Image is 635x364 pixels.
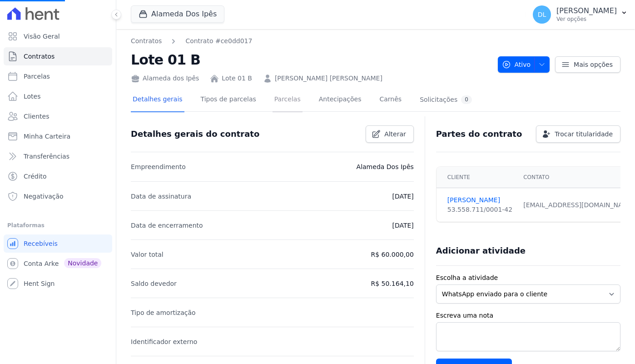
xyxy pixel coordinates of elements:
[371,278,413,289] p: R$ 50.164,10
[377,88,403,112] a: Carnês
[24,72,50,81] span: Parcelas
[4,187,112,205] a: Negativação
[502,56,531,73] span: Ativo
[317,88,363,112] a: Antecipações
[371,249,413,260] p: R$ 60.000,00
[418,88,474,112] a: Solicitações0
[4,107,112,125] a: Clientes
[436,245,526,256] h3: Adicionar atividade
[24,132,70,141] span: Minha Carteira
[131,88,184,112] a: Detalhes gerais
[7,220,109,231] div: Plataformas
[4,67,112,85] a: Parcelas
[131,278,177,289] p: Saldo devedor
[4,254,112,273] a: Conta Arke Novidade
[24,172,47,181] span: Crédito
[131,336,197,347] p: Identificador externo
[392,220,413,231] p: [DATE]
[64,258,101,268] span: Novidade
[436,273,620,283] label: Escolha a atividade
[436,129,522,140] h3: Partes do contrato
[24,32,60,41] span: Visão Geral
[556,6,617,15] p: [PERSON_NAME]
[131,50,491,70] h2: Lote 01 B
[526,2,635,27] button: DL [PERSON_NAME] Ver opções
[275,74,382,83] a: [PERSON_NAME] [PERSON_NAME]
[392,191,413,202] p: [DATE]
[4,47,112,65] a: Contratos
[461,95,472,104] div: 0
[273,88,303,112] a: Parcelas
[4,87,112,105] a: Lotes
[131,129,259,140] h3: Detalhes gerais do contrato
[185,36,252,46] a: Contrato #ce0dd017
[131,307,196,318] p: Tipo de amortização
[24,92,41,101] span: Lotes
[222,74,252,83] a: Lote 01 B
[24,279,55,288] span: Hent Sign
[4,27,112,45] a: Visão Geral
[420,95,472,104] div: Solicitações
[24,192,64,201] span: Negativação
[24,152,69,161] span: Transferências
[536,125,620,143] a: Trocar titularidade
[24,52,55,61] span: Contratos
[131,249,164,260] p: Valor total
[131,36,491,46] nav: Breadcrumb
[4,234,112,253] a: Recebíveis
[436,311,620,320] label: Escreva uma nota
[131,161,186,172] p: Empreendimento
[357,161,414,172] p: Alameda Dos Ipês
[4,274,112,293] a: Hent Sign
[4,167,112,185] a: Crédito
[538,11,546,18] span: DL
[437,167,518,188] th: Cliente
[131,191,191,202] p: Data de assinatura
[131,220,203,231] p: Data de encerramento
[555,56,620,73] a: Mais opções
[131,5,224,23] button: Alameda Dos Ipês
[555,130,613,139] span: Trocar titularidade
[574,60,613,69] span: Mais opções
[498,56,550,73] button: Ativo
[447,205,512,214] div: 53.558.711/0001-42
[199,88,258,112] a: Tipos de parcelas
[556,15,617,23] p: Ver opções
[131,36,162,46] a: Contratos
[366,125,414,143] a: Alterar
[24,239,58,248] span: Recebíveis
[131,74,199,83] div: Alameda dos Ipês
[4,147,112,165] a: Transferências
[447,195,512,205] a: [PERSON_NAME]
[24,112,49,121] span: Clientes
[4,127,112,145] a: Minha Carteira
[131,36,252,46] nav: Breadcrumb
[24,259,59,268] span: Conta Arke
[384,130,406,139] span: Alterar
